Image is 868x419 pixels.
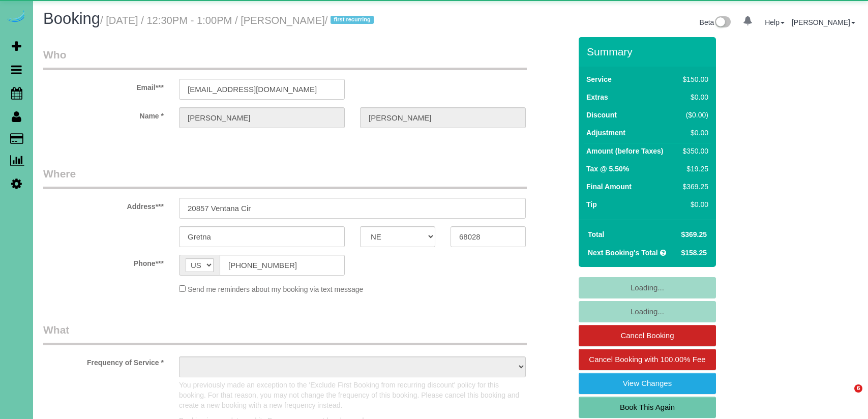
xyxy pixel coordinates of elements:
div: $19.25 [679,164,708,174]
div: $350.00 [679,146,708,156]
strong: Next Booking's Total [588,249,658,257]
legend: Where [43,166,527,189]
iframe: Intercom live chat [833,384,858,409]
img: Automaid Logo [6,10,26,24]
p: You previously made an exception to the 'Exclude First Booking from recurring discount' policy fo... [179,380,526,410]
span: Booking [43,10,100,27]
span: $158.25 [681,249,707,257]
a: View Changes [579,373,716,394]
div: $150.00 [679,74,708,84]
label: Extras [586,92,608,102]
span: / [325,15,377,26]
a: Help [765,18,785,26]
span: $369.25 [681,230,707,238]
span: Cancel Booking with 100.00% Fee [589,355,705,364]
strong: Total [588,230,604,238]
a: [PERSON_NAME] [792,18,855,26]
legend: What [43,322,527,345]
div: $0.00 [679,199,708,210]
a: Cancel Booking with 100.00% Fee [579,349,716,370]
h3: Summary [587,46,711,57]
span: 6 [854,384,862,393]
span: Send me reminders about my booking via text message [188,285,364,293]
label: Tip [586,199,597,210]
label: Amount (before Taxes) [586,146,663,156]
span: first recurring [331,16,374,24]
label: Adjustment [586,128,625,138]
label: Tax @ 5.50% [586,164,629,174]
label: Name * [36,107,171,121]
div: ($0.00) [679,110,708,120]
div: $0.00 [679,92,708,102]
a: Beta [700,18,731,26]
a: Cancel Booking [579,325,716,346]
label: Service [586,74,612,84]
img: New interface [714,16,731,29]
label: Frequency of Service * [36,354,171,368]
a: Book This Again [579,397,716,418]
div: $0.00 [679,128,708,138]
div: $369.25 [679,182,708,192]
legend: Who [43,47,527,70]
small: / [DATE] / 12:30PM - 1:00PM / [PERSON_NAME] [100,15,377,26]
label: Discount [586,110,617,120]
label: Final Amount [586,182,632,192]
